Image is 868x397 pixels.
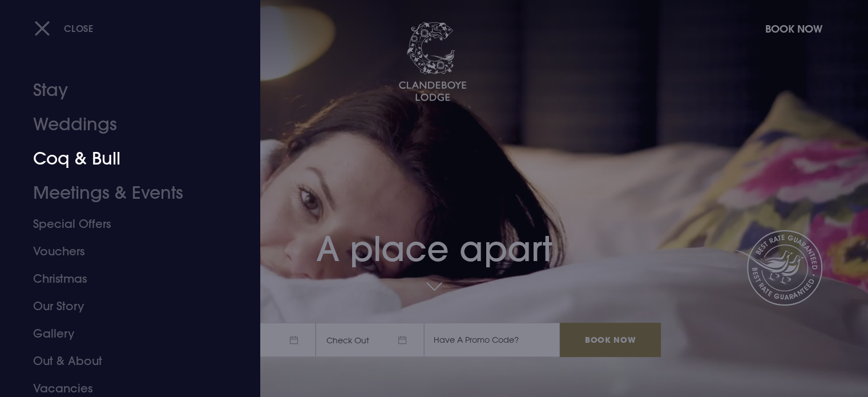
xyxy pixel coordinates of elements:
a: Vouchers [33,238,213,265]
a: Special Offers [33,210,213,238]
a: Gallery [33,320,213,347]
span: Close [64,22,94,34]
a: Coq & Bull [33,142,213,176]
a: Our Story [33,292,213,320]
a: Weddings [33,107,213,142]
button: Close [34,17,94,40]
a: Out & About [33,347,213,375]
a: Stay [33,73,213,107]
a: Meetings & Events [33,176,213,210]
a: Christmas [33,265,213,292]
